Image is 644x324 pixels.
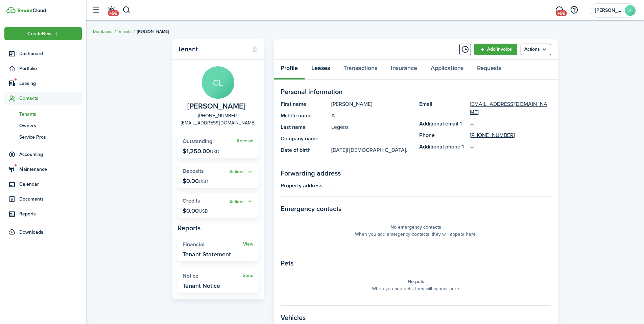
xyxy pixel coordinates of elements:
a: Leases [305,60,337,80]
panel-main-description: [PERSON_NAME] [331,100,412,108]
button: Timeline [459,44,471,55]
span: | [DEMOGRAPHIC_DATA]. [347,146,407,154]
span: Owners [19,122,82,129]
panel-main-subtitle: Reports [177,223,259,233]
span: +99 [108,10,119,16]
panel-main-title: Phone [419,131,467,139]
a: Transactions [337,60,384,80]
span: Contacts [19,95,82,102]
panel-main-placeholder-title: No pets [408,278,424,285]
panel-main-description: A [331,112,412,120]
a: Dashboard [93,28,113,34]
button: Open menu [229,168,254,176]
span: Portfolio [19,65,82,72]
panel-main-description: — [331,182,551,190]
panel-main-description: Legens [331,123,412,131]
a: Insurance [384,60,424,80]
p: $0.00 [183,178,208,184]
panel-main-title: First name [281,100,328,108]
widget-stats-title: Notice [183,273,243,279]
span: Angelica [595,8,622,13]
span: Maintenance [19,166,82,173]
a: Add invoice [474,44,517,55]
panel-main-title: Last name [281,123,328,131]
widget-stats-description: Tenant Notice [183,282,220,289]
img: TenantCloud [6,7,16,13]
a: Send [243,273,254,278]
avatar-text: CL [202,66,234,99]
p: $1,250.00 [183,148,219,155]
span: USD [199,178,208,185]
widget-stats-description: Tenant Statement [183,251,231,258]
panel-main-placeholder-description: When you add emergency contacts, they will appear here. [355,231,477,238]
panel-main-description: — [331,135,412,143]
panel-main-title: Date of birth [281,146,328,154]
a: Requests [470,60,508,80]
button: Open menu [229,198,254,206]
panel-main-title: Middle name [281,112,328,120]
span: Downloads [19,229,43,236]
img: TenantCloud [17,8,46,13]
a: Dashboard [4,47,82,60]
span: Dashboard [19,50,82,57]
p: $0.00 [183,207,208,214]
a: Applications [424,60,470,80]
panel-main-section-title: Pets [281,258,551,268]
button: Open resource center [568,4,580,16]
panel-main-title: Tenant [177,45,245,53]
panel-main-description: [DATE] [331,146,412,154]
span: Deposits [183,167,204,175]
span: Accounting [19,151,82,158]
span: Calendar [19,181,82,188]
a: Reports [4,207,82,221]
widget-stats-title: Financial [183,241,243,248]
span: Leasing [19,80,82,87]
span: Create New [27,31,52,36]
panel-main-section-title: Forwarding address [281,168,551,178]
button: Search [122,4,131,16]
a: Tenants [4,108,82,120]
panel-main-placeholder-title: No emergency contacts [390,224,441,231]
button: Open sidebar [89,4,102,17]
button: Open menu [4,27,82,40]
a: [PHONE_NUMBER] [470,131,515,139]
panel-main-title: Company name [281,135,328,143]
button: Open menu [521,44,551,55]
a: Messaging [553,2,566,19]
panel-main-placeholder-description: When you add pets, they will appear here. [372,285,460,292]
panel-main-title: Additional email 1 [419,120,467,128]
span: Cynthia Legens [187,102,245,111]
a: Tenants [117,28,132,34]
avatar-text: A [625,5,636,16]
span: USD [210,148,219,155]
span: Documents [19,195,82,203]
panel-main-title: Email [419,100,467,116]
panel-main-section-title: Vehicles [281,313,551,323]
a: Receive [237,138,254,144]
span: Credits [183,197,200,205]
span: Tenants [19,111,82,118]
span: Reports [19,210,82,217]
span: [PERSON_NAME] [137,28,169,34]
span: Outstanding [183,137,212,145]
button: Actions [229,168,254,176]
button: Actions [229,198,254,206]
a: View [243,241,254,247]
a: [EMAIL_ADDRESS][DOMAIN_NAME] [470,100,551,116]
span: +99 [556,10,567,16]
a: Owners [4,120,82,131]
menu-btn: Actions [521,44,551,55]
a: [PHONE_NUMBER] [198,112,238,119]
a: Notifications [105,2,118,19]
panel-main-title: Property address [281,182,328,190]
a: [EMAIL_ADDRESS][DOMAIN_NAME] [181,119,255,126]
span: Service Pros [19,134,82,141]
panel-main-section-title: Emergency contacts [281,204,551,214]
a: Service Pros [4,131,82,143]
panel-main-title: Additional phone 1 [419,143,467,151]
panel-main-section-title: Personal information [281,87,551,97]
